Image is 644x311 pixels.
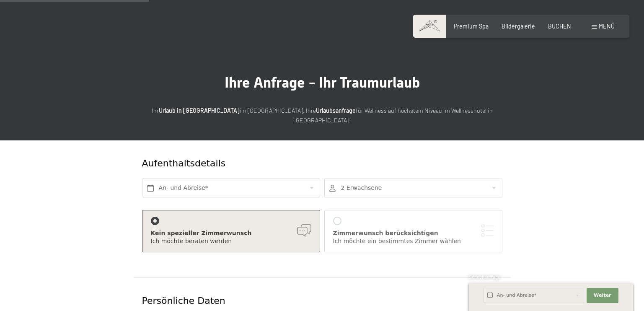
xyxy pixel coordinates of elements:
span: Menü [599,23,615,30]
div: Kein spezieller Zimmerwunsch [151,229,311,238]
strong: Urlaubsanfrage [316,107,356,114]
a: Bildergalerie [502,23,535,30]
a: BUCHEN [548,23,571,30]
span: Schnellanfrage [469,274,500,280]
button: Weiter [587,288,618,303]
div: Zimmerwunsch berücksichtigen [333,229,494,238]
div: Aufenthaltsdetails [142,157,442,170]
span: Weiter [594,292,611,299]
p: Ihr im [GEOGRAPHIC_DATA]. Ihre für Wellness auf höchstem Niveau im Wellnesshotel in [GEOGRAPHIC_D... [138,106,507,125]
div: Persönliche Daten [142,295,502,308]
div: Ich möchte beraten werden [151,237,311,246]
a: Premium Spa [454,23,489,30]
strong: Urlaub in [GEOGRAPHIC_DATA] [159,107,240,114]
div: Ich möchte ein bestimmtes Zimmer wählen [333,237,494,246]
span: Ihre Anfrage - Ihr Traumurlaub [225,74,420,91]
